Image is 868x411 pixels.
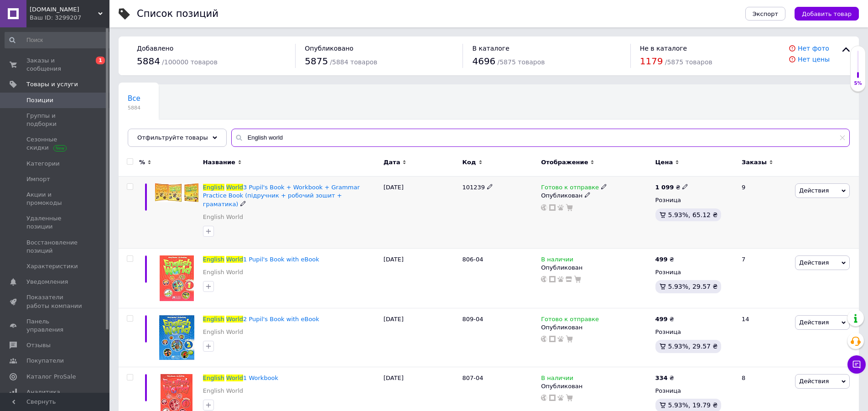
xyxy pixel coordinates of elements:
a: EnglishWorld3 Pupil's Book + Workbook + Grammar Practice Book (підручник + робочий зошит + грамат... [203,184,360,207]
div: Опубликован [541,264,650,272]
span: Уведомления [26,278,68,286]
span: Экспорт [753,10,778,17]
span: Панель управления [26,317,84,334]
span: Код [462,158,476,166]
span: English [203,184,224,191]
span: World [226,184,243,191]
div: Список позиций [137,9,218,19]
span: / 5875 товаров [497,58,545,66]
span: English [203,316,224,323]
div: [DATE] [381,308,460,367]
span: Добавлено [137,45,173,52]
span: Акции и промокоды [26,191,84,207]
span: Заказы [742,158,767,166]
button: Чат с покупателем [847,355,866,374]
span: 101239 [462,184,485,191]
button: Добавить товар [795,7,859,21]
div: Опубликован [541,323,650,332]
span: Действия [799,187,829,194]
span: Не в каталоге [640,45,687,52]
span: 1 [96,57,105,64]
span: % [139,158,145,166]
div: 14 [736,308,793,367]
span: Все [128,94,140,103]
span: Категории [26,160,60,168]
div: Розница [655,196,734,204]
span: 5875 [305,56,328,67]
span: 807-04 [462,375,483,381]
div: [DATE] [381,249,460,308]
img: English World 1 Pupil's Book with eBook [160,255,194,301]
span: Inozemna.com.ua [30,5,98,14]
span: Добавить товар [802,10,852,17]
a: English World [203,213,243,221]
span: 5.93%, 29.57 ₴ [668,283,718,290]
span: В наличии [541,256,573,265]
span: 1179 [640,56,663,67]
span: 5884 [128,104,140,111]
span: World [226,256,243,263]
div: Розница [655,328,734,336]
input: Поиск [5,32,113,48]
span: Сезонные скидки [26,135,84,152]
b: 334 [655,375,668,381]
div: ₴ [655,183,689,192]
span: Показатели работы компании [26,293,84,310]
span: English [203,256,224,263]
span: 806-04 [462,256,483,263]
div: ₴ [655,374,674,382]
span: Опубликовано [305,45,353,52]
span: Отображение [541,158,588,166]
span: 5.93%, 29.57 ₴ [668,343,718,350]
div: 7 [736,249,793,308]
img: English World 2 Pupil's Book with eBook [159,315,194,360]
span: Готово к отправке [541,184,599,193]
span: / 5875 товаров [665,58,712,66]
span: Название [203,158,235,166]
a: Нет фото [798,45,829,52]
b: 1 099 [655,184,674,191]
span: Действия [799,378,829,385]
div: ₴ [655,255,674,264]
span: English [203,375,224,381]
span: 1 Workbook [243,375,278,381]
div: Опубликован [541,382,650,390]
a: EnglishWorld2 Pupil's Book with eBook [203,316,319,323]
b: 499 [655,316,668,323]
span: 809-04 [462,316,483,323]
a: English World [203,328,243,336]
a: Нет цены [798,56,830,63]
div: Розница [655,387,734,395]
span: 2 Pupil's Book with eBook [243,316,319,323]
b: 499 [655,256,668,263]
span: Группы и подборки [26,112,84,128]
span: Действия [799,259,829,266]
div: Розница [655,268,734,276]
span: Дата [384,158,400,166]
a: EnglishWorld1 Workbook [203,375,278,381]
span: 3 Pupil's Book + Workbook + Grammar Practice Book (підручник + робочий зошит + граматика) [203,184,360,207]
span: / 5884 товаров [330,58,377,66]
span: 5884 [137,56,160,67]
span: Характеристики [26,262,78,271]
span: Готово к отправке [541,316,599,325]
a: English World [203,268,243,276]
span: Заказы и сообщения [26,57,84,73]
span: Импорт [26,175,50,183]
span: Аналитика [26,388,60,396]
div: 9 [736,177,793,249]
div: 5% [851,80,865,87]
span: Каталог ProSale [26,373,76,381]
span: Удаленные позиции [26,214,84,231]
span: В наличии [541,375,573,384]
span: World [226,375,243,381]
span: Отфильтруйте товары [137,134,208,141]
span: / 100000 товаров [162,58,218,66]
div: Ваш ID: 3299207 [30,14,109,22]
button: Экспорт [745,7,785,21]
span: Позиции [26,96,53,104]
div: ₴ [655,315,674,323]
span: 1 Pupil's Book with eBook [243,256,319,263]
div: [DATE] [381,177,460,249]
span: Покупатели [26,357,64,365]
